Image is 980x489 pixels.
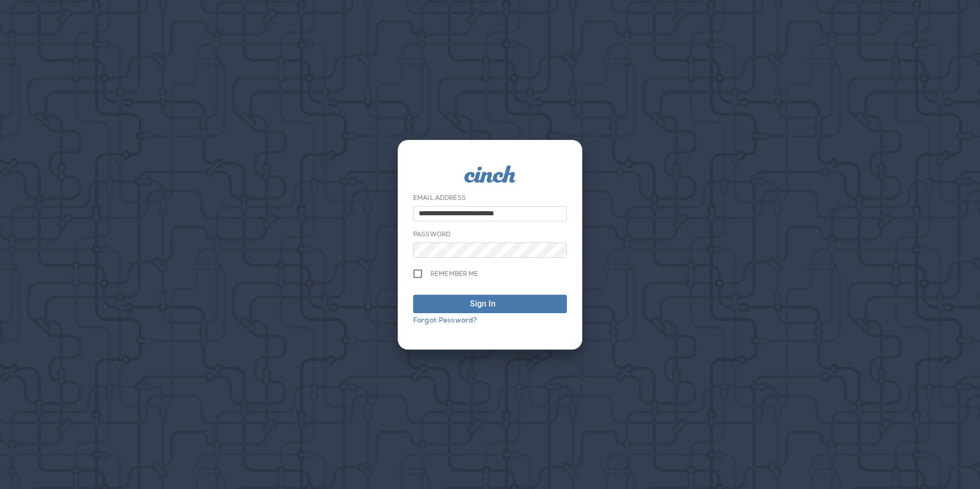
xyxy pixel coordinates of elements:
[413,194,466,202] label: Email Address
[470,298,496,310] div: Sign In
[413,295,567,313] button: Sign In
[413,315,477,324] a: Forgot Password?
[431,270,479,278] span: Remember me
[413,230,451,238] label: Password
